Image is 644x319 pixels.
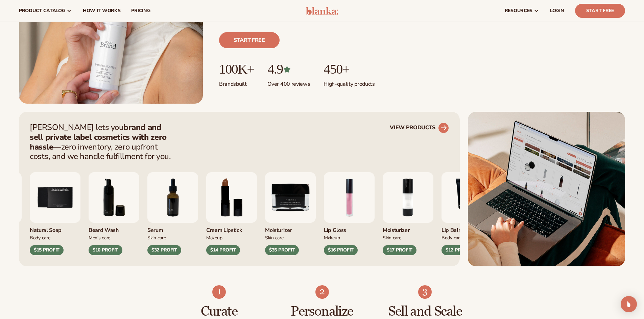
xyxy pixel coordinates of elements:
div: 8 / 9 [206,172,257,255]
img: Shopify Image 5 [315,285,329,299]
div: Beard Wash [89,223,139,234]
div: Lip Gloss [324,223,375,234]
img: Moisturizer. [265,172,316,223]
span: resources [505,8,532,14]
p: Brands built [219,77,254,88]
strong: brand and sell private label cosmetics with zero hassle [30,122,167,152]
div: Makeup [324,234,375,241]
div: 6 / 9 [89,172,139,255]
div: Men’s Care [89,234,139,241]
p: 100K+ [219,62,254,77]
div: Skin Care [265,234,316,241]
img: Shopify Image 2 [468,112,625,266]
img: Luxury cream lipstick. [206,172,257,223]
p: Over 400 reviews [267,77,310,88]
a: Start free [219,32,280,48]
img: Foaming beard wash. [89,172,139,223]
div: Body Care [442,234,492,241]
img: Pink lip gloss. [324,172,375,223]
div: $12 PROFIT [442,245,475,255]
span: product catalog [19,8,65,14]
a: Start Free [575,4,625,18]
div: Moisturizer [265,223,316,234]
div: Skin Care [383,234,433,241]
div: Body Care [30,234,80,241]
p: 450+ [324,62,375,77]
div: 5 / 9 [30,172,80,255]
img: Collagen and retinol serum. [147,172,198,223]
div: $32 PROFIT [147,245,181,255]
div: $17 PROFIT [383,245,416,255]
img: Shopify Image 4 [212,285,226,299]
h3: Curate [181,304,257,319]
div: $10 PROFIT [89,245,122,255]
img: Smoothing lip balm. [442,172,492,223]
div: 3 / 9 [442,172,492,255]
div: Skin Care [147,234,198,241]
h3: Personalize [284,304,360,319]
img: Moisturizing lotion. [383,172,433,223]
div: 9 / 9 [265,172,316,255]
div: Open Intercom Messenger [621,296,637,312]
div: Cream Lipstick [206,223,257,234]
div: Serum [147,223,198,234]
img: Nature bar of soap. [30,172,80,223]
div: 2 / 9 [383,172,433,255]
div: 1 / 9 [324,172,375,255]
div: $15 PROFIT [30,245,64,255]
div: $35 PROFIT [265,245,299,255]
span: pricing [131,8,150,14]
span: LOGIN [550,8,564,14]
div: Makeup [206,234,257,241]
img: Shopify Image 6 [418,285,432,299]
div: $14 PROFIT [206,245,240,255]
span: How It Works [83,8,121,14]
div: Lip Balm [442,223,492,234]
img: logo [306,7,338,15]
div: Natural Soap [30,223,80,234]
a: VIEW PRODUCTS [390,123,449,133]
p: [PERSON_NAME] lets you —zero inventory, zero upfront costs, and we handle fulfillment for you. [30,123,175,161]
div: $16 PROFIT [324,245,358,255]
h3: Sell and Scale [387,304,463,319]
div: 7 / 9 [147,172,198,255]
p: 4.9 [267,62,310,77]
div: Moisturizer [383,223,433,234]
p: High-quality products [324,77,375,88]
